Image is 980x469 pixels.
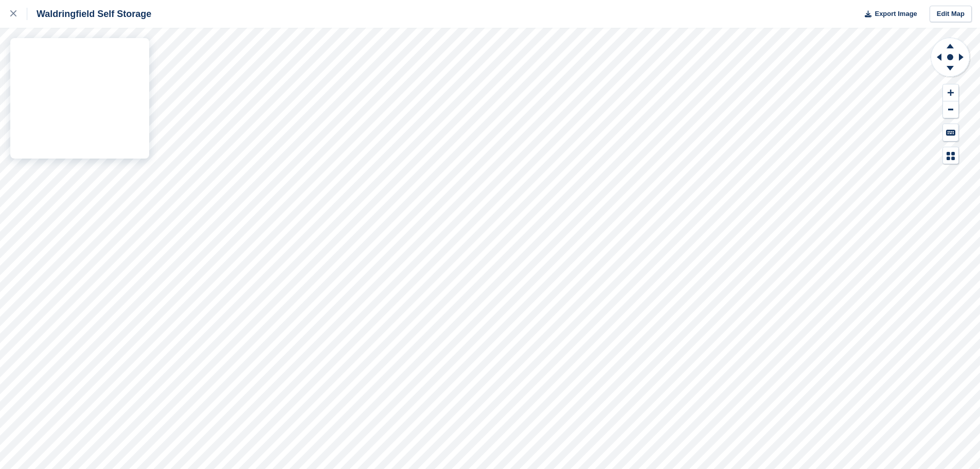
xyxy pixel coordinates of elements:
[943,84,958,101] button: Zoom In
[943,147,958,164] button: Map Legend
[27,8,151,20] div: Waldringfield Self Storage
[930,6,972,23] a: Edit Map
[875,9,917,19] span: Export Image
[943,124,958,141] button: Keyboard Shortcuts
[943,101,958,118] button: Zoom Out
[859,6,917,23] button: Export Image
